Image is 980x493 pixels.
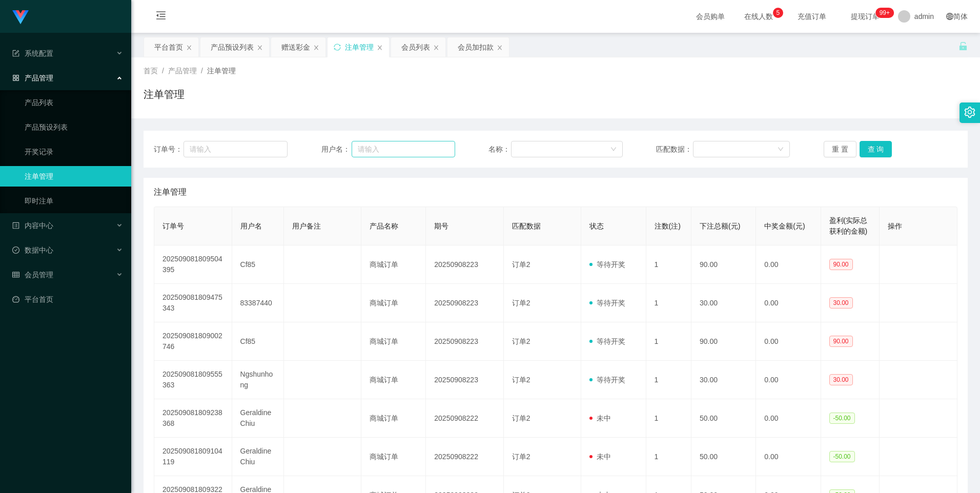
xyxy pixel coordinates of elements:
[512,299,530,307] span: 订单2
[144,87,185,102] h1: 注单管理
[691,438,756,476] td: 50.00
[860,141,892,157] button: 查 询
[829,336,853,347] span: 90.00
[756,399,821,438] td: 0.00
[691,399,756,438] td: 50.00
[589,453,611,461] span: 未中
[321,144,352,155] span: 用户名：
[458,37,494,57] div: 会员加扣款
[281,37,310,57] div: 赠送彩金
[12,10,29,25] img: logo.9652507e.png
[824,141,856,157] button: 重 置
[829,297,853,309] span: 30.00
[361,361,426,399] td: 商城订单
[756,438,821,476] td: 0.00
[497,45,503,51] i: 图标: close
[875,8,894,18] sup: 1110
[12,271,53,279] span: 会员管理
[25,117,123,137] a: 产品预设列表
[589,299,625,307] span: 等待开奖
[352,141,455,157] input: 请输入
[964,107,975,118] i: 图标: setting
[162,67,164,75] span: /
[512,337,530,345] span: 订单2
[12,74,53,82] span: 产品管理
[232,438,284,476] td: GeraldineChiu
[655,222,681,230] span: 注数(注)
[764,222,805,230] span: 中奖金额(元)
[589,222,604,230] span: 状态
[512,376,530,384] span: 订单2
[589,337,625,345] span: 等待开奖
[512,260,530,269] span: 订单2
[958,42,968,51] i: 图标: unlock
[691,322,756,361] td: 90.00
[426,322,504,361] td: 20250908223
[313,45,319,51] i: 图标: close
[232,399,284,438] td: GeraldineChiu
[207,67,236,75] span: 注单管理
[12,49,53,57] span: 系统配置
[12,246,19,254] i: 图标: check-circle-o
[25,141,123,162] a: 开奖记录
[12,246,53,254] span: 数据中心
[888,222,902,230] span: 操作
[756,245,821,284] td: 0.00
[829,374,853,385] span: 30.00
[154,245,232,284] td: 202509081809504395
[589,376,625,384] span: 等待开奖
[12,221,53,230] span: 内容中心
[25,191,123,211] a: 即时注单
[154,37,183,57] div: 平台首页
[25,166,123,187] a: 注单管理
[691,361,756,399] td: 30.00
[512,222,541,230] span: 匹配数据
[154,186,187,198] span: 注单管理
[154,438,232,476] td: 202509081809104119
[168,67,197,75] span: 产品管理
[12,50,19,57] i: 图标: form
[829,451,855,462] span: -50.00
[646,322,691,361] td: 1
[829,216,868,235] span: 盈利(实际总获利的金额)
[361,284,426,322] td: 商城订单
[691,284,756,322] td: 30.00
[700,222,740,230] span: 下注总额(元)
[426,399,504,438] td: 20250908222
[257,45,263,51] i: 图标: close
[589,260,625,269] span: 等待开奖
[846,13,885,20] span: 提现订单
[154,284,232,322] td: 202509081809475343
[377,45,383,51] i: 图标: close
[610,146,617,153] i: 图标: down
[777,8,780,18] p: 5
[144,1,178,33] i: 图标: menu-fold
[12,222,19,229] i: 图标: profile
[488,144,511,155] span: 名称：
[656,144,693,155] span: 匹配数据：
[778,146,784,153] i: 图标: down
[12,74,19,81] i: 图标: appstore-o
[512,414,530,422] span: 订单2
[646,399,691,438] td: 1
[232,245,284,284] td: Cf85
[426,284,504,322] td: 20250908223
[370,222,398,230] span: 产品名称
[792,13,831,20] span: 充值订单
[426,361,504,399] td: 20250908223
[361,438,426,476] td: 商城订单
[361,322,426,361] td: 商城订单
[211,37,254,57] div: 产品预设列表
[829,259,853,270] span: 90.00
[589,414,611,422] span: 未中
[186,45,192,51] i: 图标: close
[512,453,530,461] span: 订单2
[162,222,184,230] span: 订单号
[154,399,232,438] td: 202509081809238368
[433,45,439,51] i: 图标: close
[756,284,821,322] td: 0.00
[292,222,321,230] span: 用户备注
[401,37,430,57] div: 会员列表
[183,141,288,157] input: 请输入
[232,284,284,322] td: 83387440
